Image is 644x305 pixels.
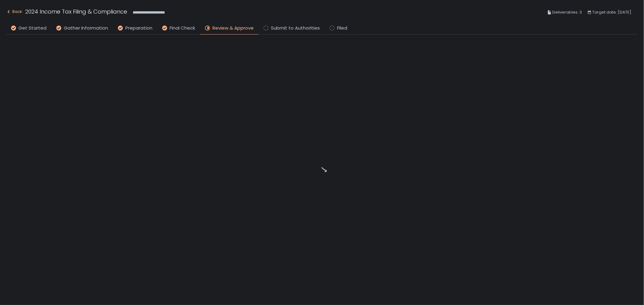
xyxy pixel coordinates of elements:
[6,8,22,15] div: Back
[553,9,582,16] span: Deliverables: 3
[125,25,152,32] span: Preparation
[6,7,22,18] button: Back
[18,25,46,32] span: Get Started
[271,25,320,32] span: Submit to Authorities
[25,7,127,16] h1: 2024 Income Tax Filing & Compliance
[170,25,195,32] span: Final Check
[64,25,108,32] span: Gather Information
[593,9,632,16] span: Target date: [DATE]
[212,25,254,32] span: Review & Approve
[337,25,347,32] span: Filed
